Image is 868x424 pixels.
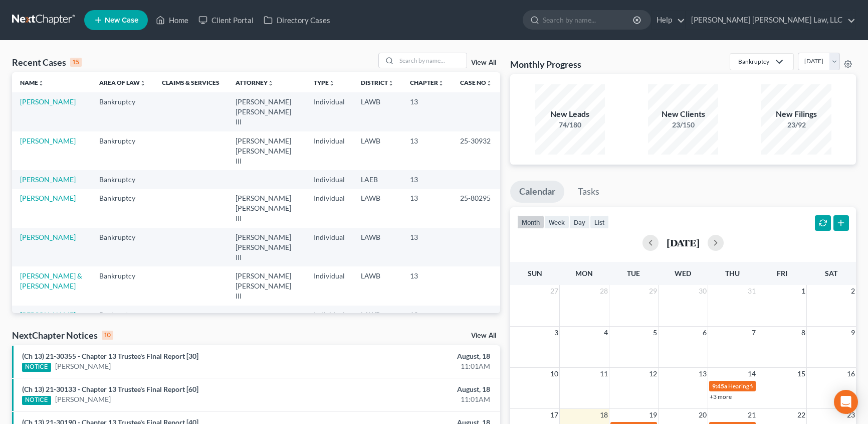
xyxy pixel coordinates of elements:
button: week [544,215,569,229]
span: New Case [105,17,138,24]
span: 17 [549,409,559,421]
td: Bankruptcy [91,189,154,228]
a: Area of Lawunfold_more [99,79,146,86]
td: [PERSON_NAME] [PERSON_NAME] III [228,228,306,266]
span: Fri [777,269,787,277]
td: Bankruptcy [91,131,154,170]
div: Recent Cases [12,56,82,68]
a: [PERSON_NAME] [55,394,111,404]
td: LAEB [353,170,402,189]
span: 11 [599,368,609,380]
div: Open Intercom Messenger [834,390,858,414]
span: 23 [846,409,856,421]
span: 12 [648,368,658,380]
div: 23/92 [761,120,831,130]
td: Individual [306,306,353,334]
td: 13 [402,92,452,131]
button: month [517,215,544,229]
a: Calendar [510,181,564,203]
i: unfold_more [388,80,394,86]
td: Bankruptcy [91,170,154,189]
a: View All [471,59,496,66]
a: (Ch 13) 21-30133 - Chapter 13 Trustee's Final Report [60] [22,385,198,393]
a: [PERSON_NAME] [PERSON_NAME] Law, LLC [686,11,855,29]
td: 25-30932 [452,131,500,170]
td: LAWB [353,92,402,131]
a: Nameunfold_more [20,79,44,86]
td: LAWB [353,306,402,334]
span: Tue [627,269,640,277]
a: [PERSON_NAME] [20,175,76,184]
div: 74/180 [535,120,605,130]
span: 9:45a [712,382,727,390]
td: Individual [306,92,353,131]
span: 27 [549,285,559,297]
div: NOTICE [22,363,51,372]
div: August, 18 [341,351,490,361]
h3: Monthly Progress [510,58,581,70]
button: day [569,215,590,229]
i: unfold_more [329,80,335,86]
span: 5 [652,327,658,339]
span: 20 [698,409,708,421]
span: 22 [796,409,806,421]
td: 13 [402,266,452,305]
span: 29 [648,285,658,297]
a: (Ch 13) 21-30355 - Chapter 13 Trustee's Final Report [30] [22,352,198,360]
a: Districtunfold_more [361,79,394,86]
span: Thu [725,269,740,277]
span: Hearing for [PERSON_NAME] [728,382,806,390]
span: 31 [747,285,757,297]
th: Claims & Services [154,72,228,92]
span: Sat [825,269,837,277]
td: 13 [402,228,452,266]
div: NextChapter Notices [12,329,113,341]
a: +3 more [710,393,732,400]
div: August, 18 [341,384,490,394]
td: Bankruptcy [91,228,154,266]
a: Help [652,11,685,29]
span: 21 [747,409,757,421]
td: Individual [306,131,353,170]
a: Case Nounfold_more [460,79,492,86]
i: unfold_more [268,80,274,86]
a: Home [151,11,193,29]
span: 8 [800,327,806,339]
div: 10 [102,331,113,340]
td: Individual [306,189,353,228]
span: 28 [599,285,609,297]
span: 6 [702,327,708,339]
span: 15 [796,368,806,380]
td: 13 [402,306,452,334]
td: [PERSON_NAME] [PERSON_NAME] III [228,92,306,131]
span: 14 [747,368,757,380]
span: 30 [698,285,708,297]
td: Individual [306,266,353,305]
a: Attorneyunfold_more [236,79,274,86]
a: Directory Cases [259,11,335,29]
span: 13 [698,368,708,380]
i: unfold_more [438,80,444,86]
td: LAWB [353,189,402,228]
span: 4 [603,327,609,339]
div: New Filings [761,108,831,120]
span: 19 [648,409,658,421]
td: [PERSON_NAME] [PERSON_NAME] III [228,189,306,228]
i: unfold_more [38,80,44,86]
span: 3 [553,327,559,339]
input: Search by name... [543,11,634,29]
button: list [590,215,609,229]
span: Sun [528,269,542,277]
td: 13 [402,170,452,189]
a: [PERSON_NAME] [20,194,76,202]
td: Individual [306,170,353,189]
i: unfold_more [486,80,492,86]
a: Typeunfold_more [314,79,335,86]
span: 1 [800,285,806,297]
div: 11:01AM [341,361,490,371]
div: 15 [70,58,82,67]
td: Bankruptcy [91,306,154,334]
div: New Leads [535,108,605,120]
i: unfold_more [140,80,146,86]
td: LAWB [353,131,402,170]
